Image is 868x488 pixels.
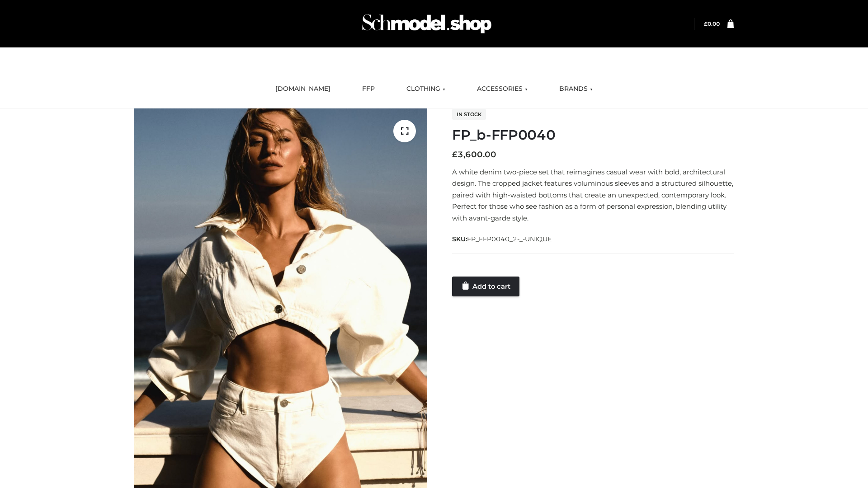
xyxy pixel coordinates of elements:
a: FFP [355,79,382,99]
h1: FP_b-FFP0040 [452,127,734,143]
a: [DOMAIN_NAME] [269,79,337,99]
span: In stock [452,109,486,120]
bdi: 0.00 [704,20,720,27]
span: SKU: [452,234,553,244]
a: ACCESSORIES [470,79,534,99]
span: £ [452,150,458,160]
a: BRANDS [552,79,599,99]
a: Add to cart [452,277,519,296]
span: FP_FFP0040_2-_-UNIQUE [467,235,552,243]
a: £0.00 [704,20,720,27]
bdi: 3,600.00 [452,150,496,160]
img: Schmodel Admin 964 [359,6,495,42]
a: CLOTHING [400,79,452,99]
span: £ [704,20,708,27]
p: A white denim two-piece set that reimagines casual wear with bold, architectural design. The crop... [452,166,734,224]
